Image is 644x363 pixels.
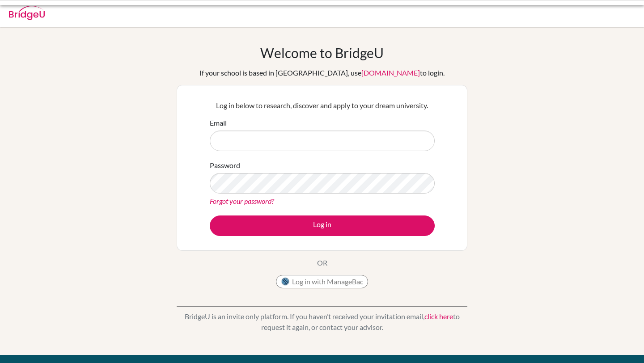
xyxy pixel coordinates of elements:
[199,68,445,78] div: If your school is based in [GEOGRAPHIC_DATA], use to login.
[177,311,467,333] p: BridgeU is an invite only platform. If you haven’t received your invitation email, to request it ...
[9,6,45,20] img: Bridge-U
[210,197,274,205] a: Forgot your password?
[210,160,240,171] label: Password
[210,118,227,128] label: Email
[210,100,435,111] p: Log in below to research, discover and apply to your dream university.
[276,275,368,288] button: Log in with ManageBac
[424,312,453,321] a: click here
[210,215,435,236] button: Log in
[317,257,327,268] p: OR
[260,45,384,61] h1: Welcome to BridgeU
[361,68,420,77] a: [DOMAIN_NAME]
